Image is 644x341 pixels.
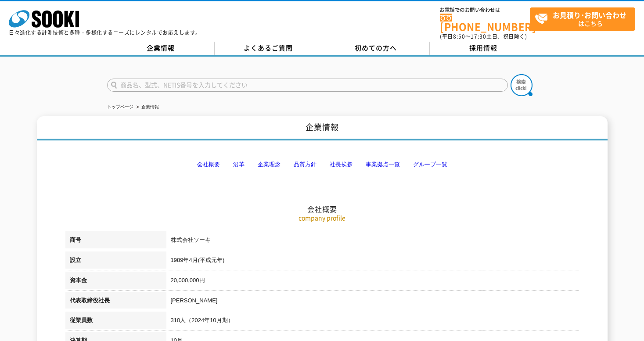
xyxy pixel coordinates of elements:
a: 沿革 [233,161,245,168]
a: [PHONE_NUMBER] [440,14,530,32]
li: 企業情報 [135,103,159,112]
td: [PERSON_NAME] [166,292,579,312]
th: 設立 [65,251,166,272]
p: company profile [65,213,579,223]
span: はこちら [535,8,635,30]
td: 株式会社ソーキ [166,231,579,251]
a: 企業理念 [258,161,281,168]
th: 従業員数 [65,312,166,332]
a: トップページ [107,104,133,109]
a: 企業情報 [107,42,215,55]
a: 会社概要 [197,161,220,168]
h1: 企業情報 [37,116,608,140]
a: 社長挨拶 [330,161,353,168]
a: グループ一覧 [413,161,447,168]
th: 資本金 [65,272,166,292]
h2: 会社概要 [65,117,579,214]
th: 商号 [65,231,166,251]
a: よくあるご質問 [215,42,322,55]
p: 日々進化する計測技術と多種・多様化するニーズにレンタルでお応えします。 [9,30,201,35]
span: 初めての方へ [355,43,397,53]
td: 1989年4月(平成元年) [166,251,579,272]
strong: お見積り･お問い合わせ [553,10,626,20]
td: 20,000,000円 [166,272,579,292]
img: btn_search.png [511,74,532,96]
a: 採用情報 [430,42,537,55]
span: 8:50 [453,32,465,40]
a: 事業拠点一覧 [366,161,400,168]
a: 初めての方へ [322,42,430,55]
input: 商品名、型式、NETIS番号を入力してください [107,79,508,92]
span: お電話でのお問い合わせは [440,7,530,13]
span: (平日 ～ 土日、祝日除く) [440,32,527,40]
a: 品質方針 [294,161,317,168]
span: 17:30 [471,32,486,40]
th: 代表取締役社長 [65,292,166,312]
td: 310人（2024年10月期） [166,312,579,332]
a: お見積り･お問い合わせはこちら [530,7,635,31]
